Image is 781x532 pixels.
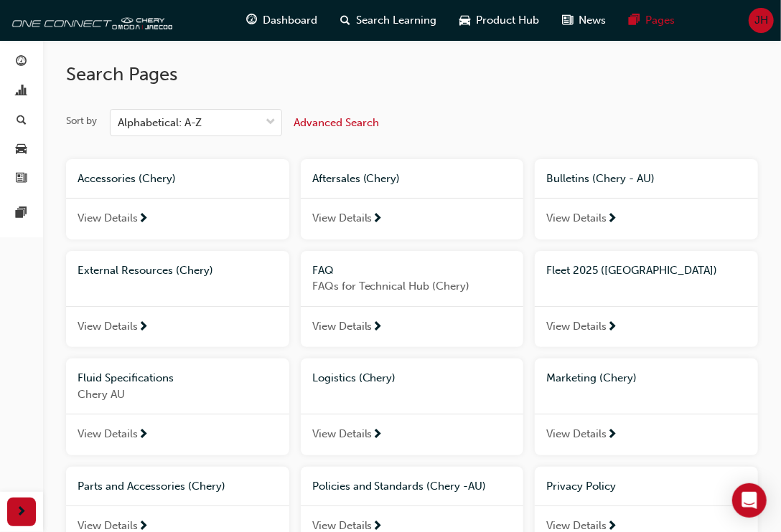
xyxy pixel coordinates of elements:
span: chart-icon [17,85,27,98]
span: Dashboard [263,12,317,29]
a: search-iconSearch Learning [329,6,448,35]
a: FAQFAQs for Technical Hub (Chery)View Details [301,251,524,348]
span: down-icon [266,113,276,132]
span: pages-icon [629,11,640,29]
a: Fluid SpecificationsChery AUView Details [66,358,289,455]
span: Chery AU [78,386,278,403]
div: Open Intercom Messenger [732,483,767,518]
a: External Resources (Chery)View Details [66,251,289,348]
span: View Details [546,210,607,227]
a: Logistics (Chery)View Details [301,358,524,455]
span: search-icon [17,114,27,127]
span: next-icon [373,321,383,334]
button: JH [749,8,774,33]
a: Accessories (Chery)View Details [66,159,289,239]
span: View Details [78,210,138,227]
span: next-icon [373,429,383,442]
span: View Details [546,426,607,442]
span: Aftersales (Chery) [312,172,401,185]
a: Fleet 2025 ([GEOGRAPHIC_DATA])View Details [535,251,758,348]
span: View Details [78,318,138,335]
span: JH [754,12,768,29]
span: Pages [645,12,675,29]
span: Parts and Accessories (Chery) [78,480,225,493]
span: Marketing (Chery) [546,371,637,384]
span: External Resources (Chery) [78,264,213,277]
span: Search Learning [356,12,436,29]
span: search-icon [340,11,350,29]
span: next-icon [138,321,149,334]
span: guage-icon [246,11,257,29]
span: View Details [312,426,373,442]
span: next-icon [607,429,617,442]
span: next-icon [607,321,617,334]
h2: Search Pages [66,63,758,86]
span: FAQs for Technical Hub (Chery) [312,278,513,295]
div: Sort by [66,114,97,128]
span: car-icon [459,11,470,29]
span: Product Hub [476,12,539,29]
a: news-iconNews [551,6,617,35]
img: oneconnect [7,6,172,34]
a: Bulletins (Chery - AU)View Details [535,159,758,239]
a: pages-iconPages [617,6,686,35]
span: Advanced Search [294,116,379,129]
span: car-icon [17,143,27,156]
span: Privacy Policy [546,480,616,493]
span: Fleet 2025 ([GEOGRAPHIC_DATA]) [546,264,717,277]
div: Alphabetical: A-Z [118,115,202,131]
span: View Details [312,210,373,227]
span: news-icon [17,172,27,185]
span: Bulletins (Chery - AU) [546,172,655,185]
span: next-icon [373,213,383,226]
span: Policies and Standards (Chery -AU) [312,480,487,493]
span: Logistics (Chery) [312,371,396,384]
span: View Details [312,318,373,335]
span: FAQ [312,264,334,277]
span: next-icon [138,429,149,442]
span: Accessories (Chery) [78,172,176,185]
a: guage-iconDashboard [235,6,329,35]
a: Aftersales (Chery)View Details [301,159,524,239]
span: Fluid Specifications [78,371,174,384]
button: Advanced Search [294,109,379,136]
span: pages-icon [17,207,27,220]
a: car-iconProduct Hub [448,6,551,35]
span: guage-icon [17,56,27,69]
span: View Details [546,318,607,335]
a: Marketing (Chery)View Details [535,358,758,455]
span: news-icon [562,11,573,29]
span: next-icon [17,503,27,521]
span: View Details [78,426,138,442]
span: News [579,12,606,29]
span: next-icon [138,213,149,226]
span: next-icon [607,213,617,226]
